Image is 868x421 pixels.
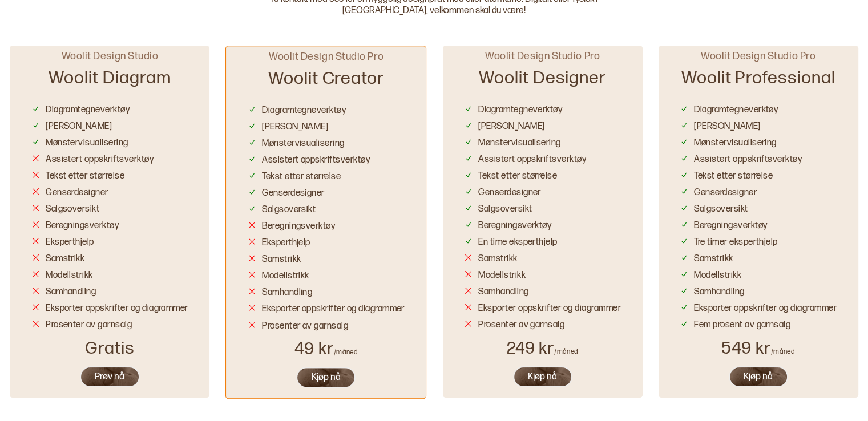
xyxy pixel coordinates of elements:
[694,319,790,331] div: Fem prosent av garnsalg
[729,366,788,387] button: Kjøp nå
[262,204,316,216] div: Salgsoversikt
[478,286,528,298] div: Samhandling
[46,220,119,232] div: Beregningsverktøy
[46,154,154,166] div: Assistert oppskriftsverktøy
[46,319,132,331] div: Prosenter av garnsalg
[262,105,346,117] div: Diagramtegneverktøy
[701,50,815,63] div: Woolit Design Studio Pro
[46,286,96,298] div: Samhandling
[694,154,802,166] div: Assistert oppskriftsverktøy
[46,204,99,216] div: Salgsoversikt
[268,63,384,100] div: Woolit Creator
[262,188,325,200] div: Genserdesigner
[478,187,541,199] div: Genserdesigner
[694,237,778,249] div: Tre timer eksperthjelp
[478,171,557,183] div: Tekst etter størrelse
[262,303,405,315] div: Eksporter oppskrifter og diagrammer
[721,337,795,360] div: 549 kr
[294,338,358,361] div: 49 kr
[694,220,767,232] div: Beregningsverktøy
[694,121,760,133] div: [PERSON_NAME]
[771,347,795,357] div: /måned
[85,337,135,360] div: Gratis
[694,204,748,216] div: Salgsoversikt
[262,221,335,233] div: Beregningsverktøy
[46,121,112,133] div: [PERSON_NAME]
[262,122,328,133] div: [PERSON_NAME]
[262,237,310,249] div: Eksperthjelp
[49,63,171,100] div: Woolit Diagram
[478,237,558,249] div: En time eksperthjelp
[262,321,348,333] div: Prosenter av garnsalg
[269,50,383,63] div: Woolit Design Studio Pro
[296,367,356,388] button: Kjøp nå
[262,171,341,183] div: Tekst etter størrelse
[694,303,837,315] div: Eksporter oppskrifter og diagrammer
[478,137,561,149] div: Mønstervisualisering
[478,253,517,265] div: Samstrikk
[262,287,312,299] div: Samhandling
[479,63,606,100] div: Woolit Designer
[46,237,94,249] div: Eksperthjelp
[478,121,544,133] div: [PERSON_NAME]
[46,253,84,265] div: Samstrikk
[478,104,562,116] div: Diagramtegneverktøy
[694,253,733,265] div: Samstrikk
[694,270,741,282] div: Modellstrikk
[478,204,532,216] div: Salgsoversikt
[694,286,744,298] div: Samhandling
[694,104,778,116] div: Diagramtegneverktøy
[694,137,777,149] div: Mønstervisualisering
[478,154,586,166] div: Assistert oppskriftsverktøy
[262,254,301,266] div: Samstrikk
[681,63,835,100] div: Woolit Professional
[554,347,578,357] div: /måned
[262,155,370,167] div: Assistert oppskriftsverktøy
[46,104,130,116] div: Diagramtegneverktøy
[478,319,564,331] div: Prosenter av garnsalg
[334,348,358,357] div: /måned
[262,270,309,282] div: Modellstrikk
[46,137,128,149] div: Mønstervisualisering
[262,138,345,150] div: Mønstervisualisering
[46,187,108,199] div: Genserdesigner
[485,50,600,63] div: Woolit Design Studio Pro
[478,220,551,232] div: Beregningsverktøy
[46,303,188,315] div: Eksporter oppskrifter og diagrammer
[46,270,93,282] div: Modellstrikk
[46,171,124,183] div: Tekst etter størrelse
[478,303,621,315] div: Eksporter oppskrifter og diagrammer
[513,366,572,387] button: Kjøp nå
[62,50,159,63] div: Woolit Design Studio
[478,270,526,282] div: Modellstrikk
[694,187,757,199] div: Genserdesigner
[694,171,773,183] div: Tekst etter størrelse
[507,337,579,360] div: 249 kr
[80,366,140,387] button: Prøv nå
